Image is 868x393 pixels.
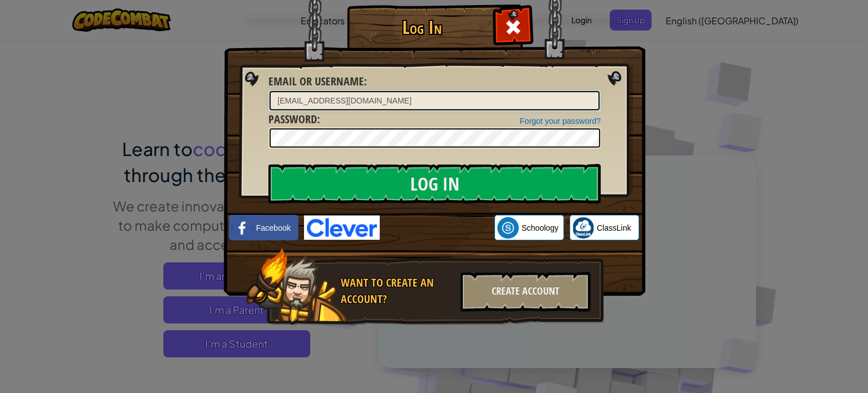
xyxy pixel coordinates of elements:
[497,217,519,239] img: schoology.png
[268,164,601,204] input: Log In
[268,111,317,127] span: Password
[597,222,631,234] span: ClassLink
[522,222,558,234] span: Schoology
[520,116,601,126] a: Forgot your password?
[256,222,290,234] span: Facebook
[268,74,364,89] span: Email or Username
[268,74,367,90] label: :
[304,215,380,240] img: clever-logo-blue.png
[350,18,494,37] h1: Log In
[461,272,591,312] div: Create Account
[232,217,253,239] img: facebook_small.png
[341,275,454,307] div: Want to create an account?
[268,111,320,128] label: :
[380,215,494,240] iframe: Sign in with Google Button
[572,217,594,239] img: classlink-logo-small.png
